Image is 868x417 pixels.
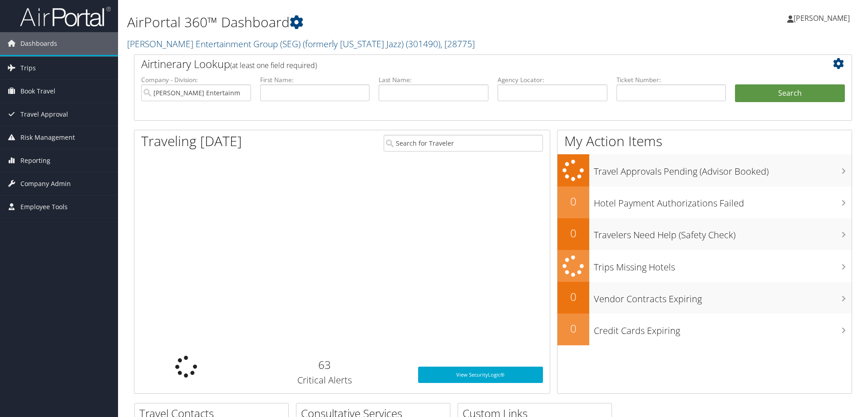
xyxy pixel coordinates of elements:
h2: 0 [557,289,589,304]
span: (at least one field required) [230,60,317,70]
h1: AirPortal 360™ Dashboard [127,13,615,32]
span: Travel Approval [20,103,68,126]
a: 0Travelers Need Help (Safety Check) [557,218,852,250]
span: Reporting [20,149,50,172]
h3: Trips Missing Hotels [594,256,852,274]
label: First Name: [260,75,370,84]
h3: Travelers Need Help (Safety Check) [594,224,852,241]
h3: Hotel Payment Authorizations Failed [594,192,852,210]
h3: Critical Alerts [245,374,404,387]
a: 0Credit Cards Expiring [557,314,852,345]
h2: Airtinerary Lookup [141,56,785,72]
button: Search [735,84,845,103]
a: 0Vendor Contracts Expiring [557,282,852,314]
a: [PERSON_NAME] [787,5,859,32]
a: 0Hotel Payment Authorizations Failed [557,186,852,218]
h1: Traveling [DATE] [141,132,242,151]
a: View SecurityLogic® [418,367,543,383]
label: Ticket Number: [616,75,726,84]
span: ( 301490 ) [406,38,440,50]
label: Agency Locator: [498,75,607,84]
h2: 0 [557,226,589,241]
a: Travel Approvals Pending (Advisor Booked) [557,154,852,186]
a: [PERSON_NAME] Entertainment Group (SEG) (formerly [US_STATE] Jazz) [127,38,475,50]
input: Search for Traveler [384,135,543,152]
h3: Credit Cards Expiring [594,320,852,337]
h2: 0 [557,194,589,209]
img: airportal-logo.png [20,6,111,27]
h2: 0 [557,321,589,336]
a: Trips Missing Hotels [557,250,852,282]
span: Dashboards [20,32,57,55]
span: , [ 28775 ] [440,38,475,50]
h1: My Action Items [557,132,852,151]
span: Employee Tools [20,196,68,218]
h2: 63 [245,357,404,373]
span: Book Travel [20,80,55,103]
span: Risk Management [20,126,75,149]
label: Company - Division: [141,75,251,84]
span: [PERSON_NAME] [794,13,850,23]
h3: Travel Approvals Pending (Advisor Booked) [594,161,852,178]
span: Trips [20,57,36,79]
h3: Vendor Contracts Expiring [594,288,852,305]
label: Last Name: [379,75,488,84]
span: Company Admin [20,172,71,195]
